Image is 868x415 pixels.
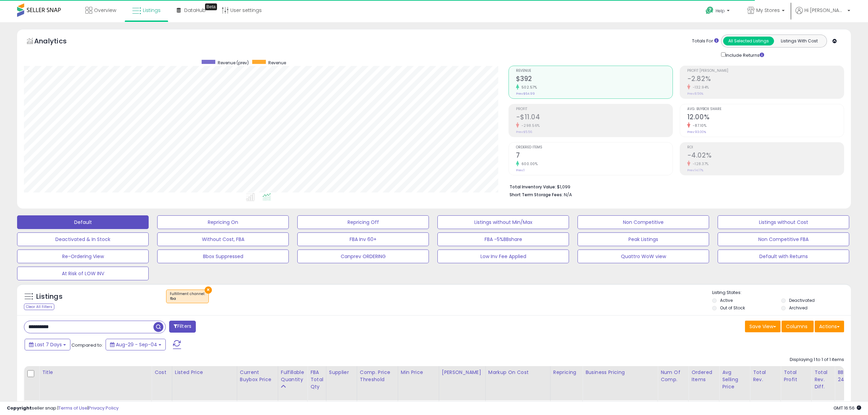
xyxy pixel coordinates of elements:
small: Prev: 93.00% [687,130,706,134]
h2: -2.82% [687,75,844,84]
strong: Copyright [7,405,32,411]
span: Aug-29 - Sep-04 [116,341,157,348]
h2: 12.00% [687,113,844,122]
b: Short Term Storage Fees: [510,192,563,198]
a: Hi [PERSON_NAME] [796,7,850,22]
button: Repricing Off [297,215,429,229]
div: Listed Price [175,369,234,376]
small: Prev: 14.17% [687,168,703,172]
button: FBA Inv 60+ [297,232,429,246]
div: Total Rev. Diff. [814,369,832,390]
div: Fulfillable Quantity [281,369,304,383]
a: Privacy Policy [89,405,119,411]
button: At Risk of LOW INV [17,267,149,280]
span: Avg. Buybox Share [687,107,844,111]
th: The percentage added to the cost of goods (COGS) that forms the calculator for Min & Max prices. [485,366,550,400]
span: Last 7 Days [35,341,62,348]
button: × [205,286,212,294]
p: Listing States: [712,290,851,296]
div: Title [42,369,149,376]
button: Quattro WoW view [578,250,709,263]
a: Terms of Use [58,405,87,411]
button: Non Competitive [578,215,709,229]
button: FBA -5%BBshare [437,232,569,246]
span: My Stores [756,7,780,14]
button: Bbox Suppressed [157,250,289,263]
small: -128.37% [690,161,709,166]
span: ROI [687,146,844,149]
div: Min Price [401,369,436,376]
div: FBA Total Qty [310,369,323,390]
div: Avg Selling Price [722,369,747,390]
button: Repricing On [157,215,289,229]
span: Profit [516,107,673,111]
div: Clear All Filters [24,304,54,310]
div: fba [170,296,205,301]
div: Num of Comp. [661,369,686,383]
span: 2025-09-12 16:56 GMT [833,405,861,411]
small: Prev: $64.99 [516,92,535,96]
div: Total Profit [784,369,809,383]
button: Default [17,215,149,229]
span: Compared to: [71,342,103,348]
div: seller snap | | [7,405,119,412]
div: [PERSON_NAME] [442,369,483,376]
label: Out of Stock [720,305,745,311]
small: Prev: $5.56 [516,130,532,134]
small: Prev: 1 [516,168,525,172]
button: Peak Listings [578,232,709,246]
div: Repricing [553,369,580,376]
div: Totals For [692,38,719,44]
a: Help [700,1,736,22]
span: Revenue (prev) [218,60,249,66]
button: Listings With Cost [774,37,825,45]
button: Listings without Min/Max [437,215,569,229]
button: Last 7 Days [25,339,70,350]
span: Columns [786,323,808,330]
div: Markup on Cost [488,369,547,376]
h2: -4.02% [687,151,844,161]
div: Ordered Items [691,369,716,383]
h2: $392 [516,75,673,84]
th: CSV column name: cust_attr_1_Supplier [326,366,357,400]
span: Listings [143,7,161,14]
label: Archived [789,305,808,311]
span: N/A [564,191,572,198]
button: Default with Returns [718,250,849,263]
button: Aug-29 - Sep-04 [106,339,166,350]
div: Business Pricing [585,369,655,376]
div: Supplier [329,369,354,376]
button: Re-Ordering View [17,250,149,263]
span: Fulfillment channel : [170,291,205,302]
button: Filters [169,321,196,333]
div: Total Rev. [753,369,778,383]
h2: -$11.04 [516,113,673,122]
div: Include Returns [716,51,772,59]
button: Listings without Cost [718,215,849,229]
div: Cost [154,369,169,376]
span: Hi [PERSON_NAME] [804,7,845,14]
small: -298.56% [519,123,540,128]
span: Revenue [516,69,673,73]
h5: Listings [36,292,63,302]
b: Total Inventory Value: [510,184,556,190]
button: Without Cost, FBA [157,232,289,246]
label: Deactivated [789,297,815,303]
span: DataHub [184,7,206,14]
button: Deactivated & In Stock [17,232,149,246]
button: Save View [745,321,781,332]
div: BB Share 24h. [838,369,863,383]
small: -87.10% [690,123,707,128]
span: Profit [PERSON_NAME] [687,69,844,73]
small: Prev: 8.56% [687,92,703,96]
button: All Selected Listings [723,37,774,45]
h2: 7 [516,151,673,161]
div: Displaying 1 to 1 of 1 items [790,357,844,363]
span: Revenue [268,60,286,66]
button: Canprev ORDERING [297,250,429,263]
small: 600.00% [519,161,538,166]
span: Overview [94,7,116,14]
button: Actions [815,321,844,332]
h5: Analytics [34,36,80,48]
span: Help [716,8,725,14]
